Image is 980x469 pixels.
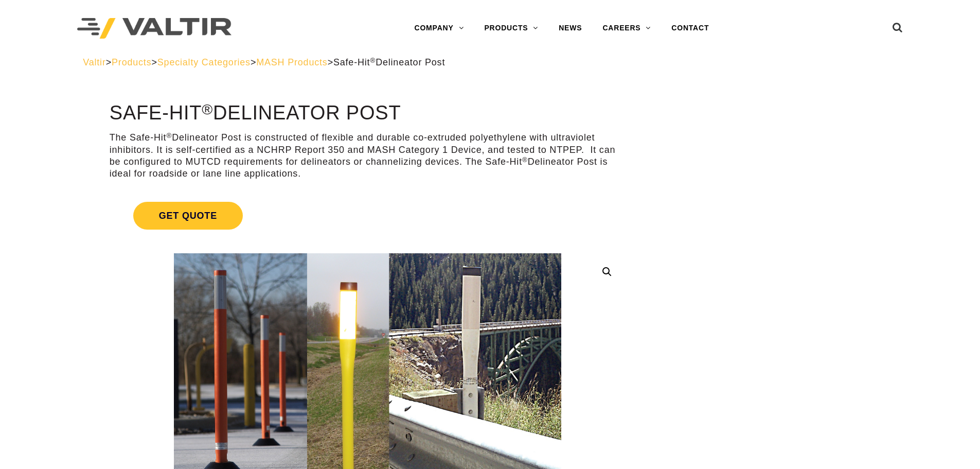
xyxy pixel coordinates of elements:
[77,18,231,39] img: Valtir
[202,101,213,117] sup: ®
[110,132,626,180] p: The Safe-Hit Delineator Post is constructed of flexible and durable co-extruded polyethylene with...
[592,18,661,39] a: CAREERS
[548,18,592,39] a: NEWS
[83,57,897,68] div: > > > >
[112,57,151,67] a: Products
[166,132,172,140] sup: ®
[333,57,445,67] span: Safe-Hit Delineator Post
[110,102,626,124] h1: Safe-Hit Delineator Post
[157,57,251,67] a: Specialty Categories
[256,57,327,67] a: MASH Products
[370,57,376,64] sup: ®
[83,57,105,67] a: Valtir
[404,18,474,39] a: COMPANY
[133,202,243,230] span: Get Quote
[522,156,528,164] sup: ®
[474,18,548,39] a: PRODUCTS
[661,18,719,39] a: CONTACT
[110,189,626,242] a: Get Quote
